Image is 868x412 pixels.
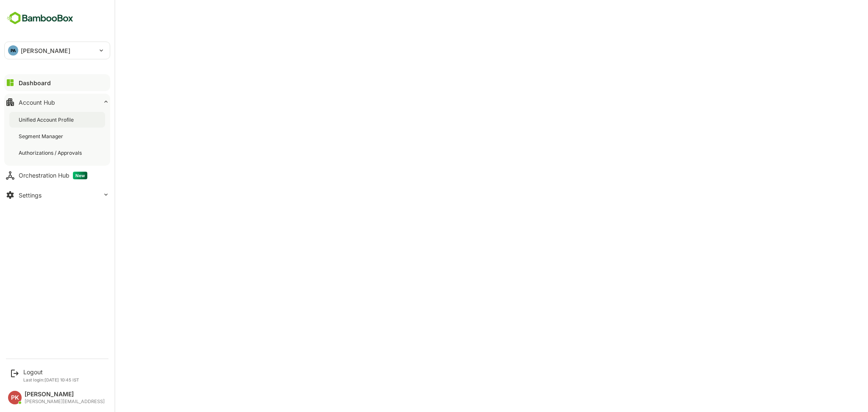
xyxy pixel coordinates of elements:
[19,79,51,86] div: Dashboard
[4,167,110,184] button: Orchestration HubNew
[23,377,79,382] p: Last login: [DATE] 10:45 IST
[4,94,110,111] button: Account Hub
[4,187,110,203] button: Settings
[5,42,110,59] div: PA[PERSON_NAME]
[19,149,83,156] div: Authorizations / Approvals
[25,399,105,404] div: [PERSON_NAME][EMAIL_ADDRESS]
[19,192,42,199] div: Settings
[73,172,87,179] span: New
[4,10,76,26] img: BambooboxFullLogoMark.5f36c76dfaba33ec1ec1367b70bb1252.svg
[19,99,55,106] div: Account Hub
[8,45,18,56] div: PA
[4,74,110,91] button: Dashboard
[8,391,22,404] div: PK
[19,172,87,179] div: Orchestration Hub
[19,133,65,140] div: Segment Manager
[19,116,75,123] div: Unified Account Profile
[25,391,105,398] div: [PERSON_NAME]
[23,368,79,376] div: Logout
[21,46,70,55] p: [PERSON_NAME]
